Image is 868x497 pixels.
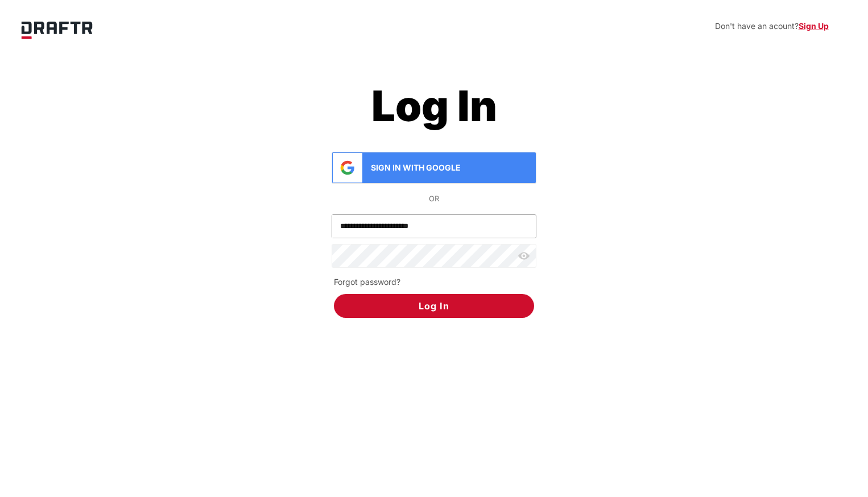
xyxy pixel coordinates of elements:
a: Forgot password? [334,277,400,287]
span: or [429,194,439,203]
button: Log In [334,294,534,318]
div: Sign in with Google [332,153,536,183]
p: Don't have an acount? [122,20,829,32]
label: Show password [518,252,530,260]
span: Log In [419,294,449,318]
input: Password [332,245,536,267]
img: logo-white.svg [11,11,102,47]
a: Sign Up [799,21,829,31]
input: Email [332,215,536,238]
div: Log In [320,77,548,134]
